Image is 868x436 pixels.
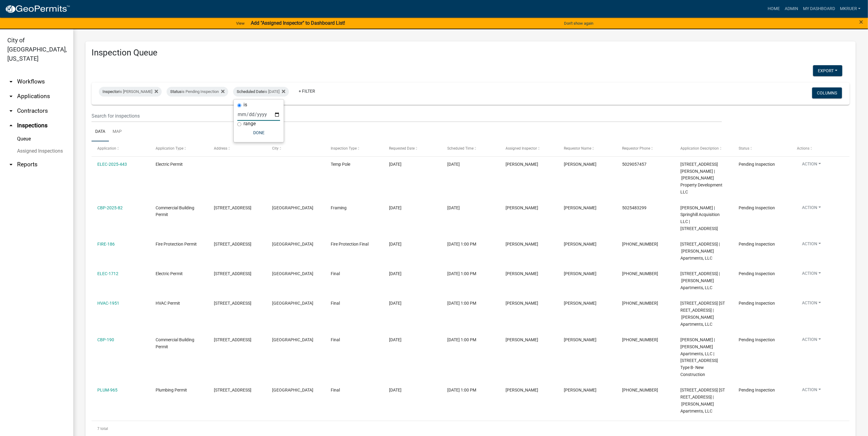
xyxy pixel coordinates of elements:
[681,301,725,326] span: 4501 TOWN CENTER BOULEVARD 4501 Town Center Blvd., Building 9 | Warren Apartments, LLC
[103,89,119,94] span: Inspector
[681,162,723,194] span: 1185 Dustin's Way Lot 660 | Ellings Property Development LLC
[389,337,402,342] span: 08/14/2025
[272,301,314,306] span: JEFFERSONVILLE
[797,161,826,170] button: Action
[797,300,826,309] button: Action
[506,337,538,342] span: Mike Kruer
[234,18,247,28] a: View
[564,301,596,306] span: CAMERON
[739,301,775,306] span: Pending Inspection
[564,271,596,276] span: CAMERON
[506,301,538,306] span: Mike Kruer
[331,242,369,246] span: Fire Protection Final
[156,271,183,276] span: Electric Permit
[447,300,494,307] div: [DATE] 1:00 PM
[272,388,314,392] span: JEFFERSONVILLE
[243,103,247,108] label: is
[739,162,775,167] span: Pending Inspection
[92,122,109,142] a: Data
[564,388,596,392] span: CAMERON
[622,242,658,246] span: 812-989-6355
[383,141,441,156] datatable-header-cell: Requested Date
[92,48,850,58] h3: Inspection Queue
[156,205,194,217] span: Commercial Building Permit
[97,205,123,210] a: CBP-2025-82
[389,271,402,276] span: 08/14/2025
[237,89,264,94] span: Scheduled Date
[237,127,280,138] button: Done
[797,387,826,395] button: Action
[506,205,538,210] span: Mike Kruer
[447,270,494,277] div: [DATE] 1:00 PM
[167,87,228,97] div: is Pending Inspection
[272,337,314,342] span: JEFFERSONVILLE
[7,78,15,85] i: arrow_drop_down
[331,205,347,210] span: Framing
[156,146,183,151] span: Application Type
[447,204,494,211] div: [DATE]
[97,242,115,246] a: FIRE-186
[97,388,117,392] a: PLUM-965
[739,388,775,392] span: Pending Inspection
[797,270,826,279] button: Action
[156,337,194,349] span: Commercial Building Permit
[92,110,722,122] input: Search for inspections
[739,146,750,151] span: Status
[564,205,596,210] span: Liz Bell
[500,141,558,156] datatable-header-cell: Assigned Inspector
[208,141,266,156] datatable-header-cell: Address
[389,146,415,151] span: Requested Date
[622,146,650,151] span: Requestor Phone
[859,18,863,26] button: Close
[739,337,775,342] span: Pending Inspection
[214,205,251,210] span: 1403 SPRING ST
[156,388,187,392] span: Plumbing Permit
[243,122,256,126] label: range
[739,242,775,246] span: Pending Inspection
[331,337,340,342] span: Final
[214,242,251,246] span: 4501 TOWN CENTER BOULEVARD
[616,141,675,156] datatable-header-cell: Requestor Phone
[156,301,180,306] span: HVAC Permit
[7,161,15,168] i: arrow_drop_down
[97,271,118,276] a: ELEC-1712
[214,388,251,392] span: 4501 TOWN CENTER BOULEVARD
[506,162,538,167] span: Mike Kruer
[97,162,127,167] a: ELEC-2025-443
[622,301,658,306] span: 812-989-6355
[681,388,725,413] span: 4501 TOWN CENTER BOULEVARD 4501 Town Center Blvd., Building 9 | Warren Apartments, LLC
[506,146,537,151] span: Assigned Inspector
[97,146,116,151] span: Application
[156,242,197,246] span: Fire Protection Permit
[564,162,596,167] span: Cindy Hunton
[7,93,15,100] i: arrow_drop_down
[447,387,494,394] div: [DATE] 1:00 PM
[251,20,345,26] strong: Add "Assigned Inspector" to Dashboard List!
[791,141,850,156] datatable-header-cell: Actions
[797,204,826,213] button: Action
[622,388,658,392] span: 812-989-6355
[681,337,718,377] span: Denny Fenn | Warren Apartments, LLC | 4501 TOWN CENTER BOULEVARD | Building #9 Type B- New Constr...
[681,205,720,231] span: Liz Bell | Springhill Acquisition LLC | 1403 SPRING ST
[739,205,775,210] span: Pending Inspection
[812,87,842,98] button: Columns
[797,241,826,250] button: Action
[272,242,314,246] span: JEFFERSONVILLE
[506,271,538,276] span: Mike Kruer
[782,3,801,15] a: Admin
[331,146,357,151] span: Inspection Type
[272,146,279,151] span: City
[506,388,538,392] span: Mike Kruer
[447,146,474,151] span: Scheduled Time
[564,337,596,342] span: CAMERON
[109,122,125,142] a: Map
[675,141,733,156] datatable-header-cell: Application Description
[447,161,494,168] div: [DATE]
[681,271,720,290] span: 4501 TOWN CENTER BOULEVARD building # 9 | Warren Apartments, LLC
[837,3,863,15] a: mkruer
[558,141,616,156] datatable-header-cell: Requestor Name
[622,162,646,167] span: 5029057457
[272,271,314,276] span: JEFFERSONVILLE
[813,65,842,76] button: Export
[92,141,150,156] datatable-header-cell: Application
